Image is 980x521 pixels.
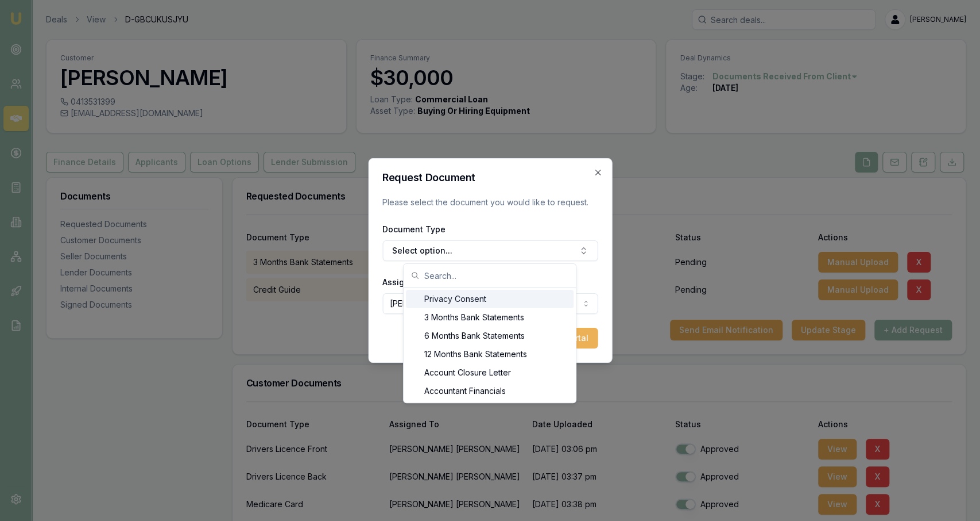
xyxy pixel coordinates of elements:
[406,363,574,382] div: Account Closure Letter
[424,264,569,287] input: Search...
[406,382,574,400] div: Accountant Financials
[406,308,574,327] div: 3 Months Bank Statements
[406,327,574,345] div: 6 Months Bank Statements
[382,224,446,234] label: Document Type
[406,345,574,363] div: 12 Months Bank Statements
[404,288,576,403] div: Search...
[382,197,598,208] p: Please select the document you would like to request.
[406,290,574,308] div: Privacy Consent
[382,277,446,287] label: Assigned Client
[382,173,598,183] h2: Request Document
[406,400,574,419] div: Accountant Letter
[382,240,598,261] button: Select option...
